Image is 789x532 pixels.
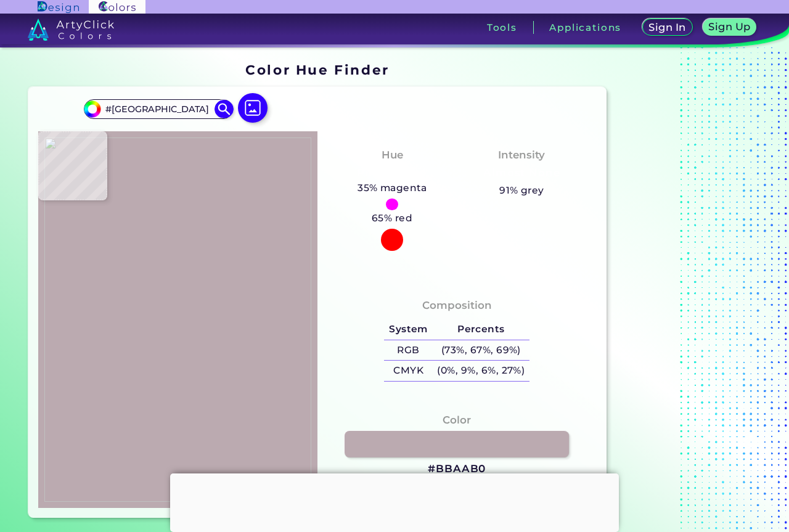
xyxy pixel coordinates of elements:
[428,462,486,477] h3: #BBAAB0
[28,18,115,41] img: logo_artyclick_colors_white.svg
[101,100,216,117] input: type color..
[38,1,79,13] img: ArtyClick Design logo
[433,319,529,340] h5: Percents
[549,23,621,32] h3: Applications
[382,146,403,164] h4: Hue
[245,60,389,79] h1: Color Hue Finder
[433,361,529,381] h5: (0%, 9%, 6%, 27%)
[705,20,754,35] a: Sign Up
[443,411,471,429] h4: Color
[478,166,565,181] h3: Almost None
[498,146,545,164] h4: Intensity
[711,22,749,31] h5: Sign Up
[170,473,619,529] iframe: Advertisement
[499,182,544,198] h5: 91% grey
[433,340,529,361] h5: (73%, 67%, 69%)
[611,58,766,523] iframe: Advertisement
[384,340,432,361] h5: RGB
[487,23,517,32] h3: Tools
[367,210,417,226] h5: 65% red
[44,137,311,502] img: 06d2fd24-b6a8-4c62-bb61-94456b4c8033
[238,93,268,123] img: icon picture
[422,297,492,314] h4: Composition
[384,361,432,381] h5: CMYK
[384,319,432,340] h5: System
[353,180,431,196] h5: 35% magenta
[352,166,433,181] h3: Pinkish Red
[651,23,684,32] h5: Sign In
[645,20,690,35] a: Sign In
[215,100,233,118] img: icon search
